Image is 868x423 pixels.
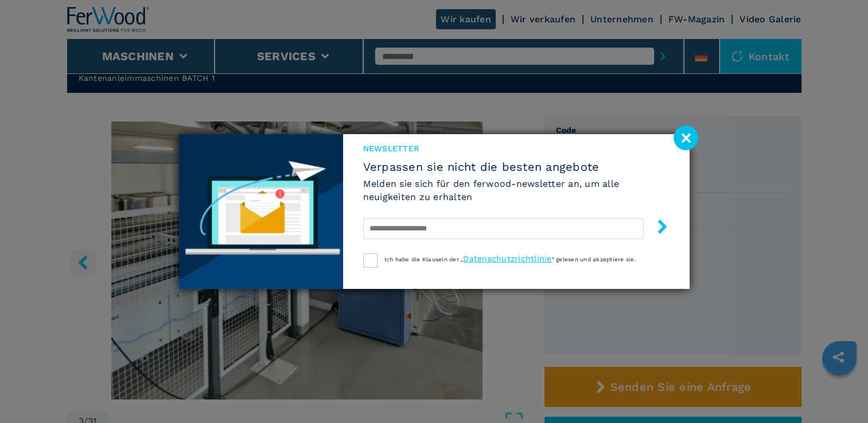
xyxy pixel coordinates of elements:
a: Datenschutzrichtlinie [463,254,551,263]
span: Ich habe die Klauseln der „ [384,256,464,263]
span: Verpassen sie nicht die besten angebote [363,160,670,174]
h6: Melden sie sich für den ferwood-newsletter an, um alle neuigkeiten zu erhalten [363,177,670,203]
button: submit-button [644,215,670,242]
img: Newsletter image [179,134,343,289]
span: Newsletter [363,143,670,154]
span: “ gelesen und akzeptiere sie. [552,256,636,263]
